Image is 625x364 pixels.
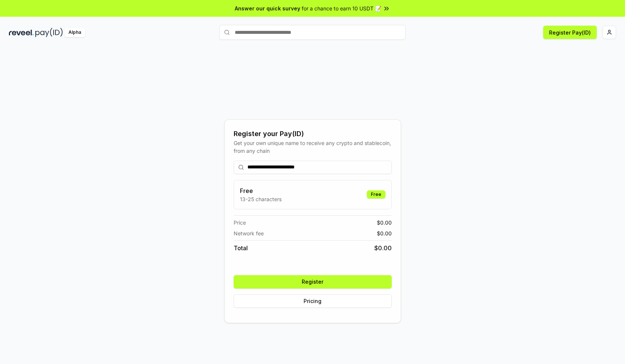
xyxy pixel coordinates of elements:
button: Register Pay(ID) [543,26,597,39]
div: Get your own unique name to receive any crypto and stablecoin, from any chain [234,139,392,155]
div: Free [367,190,385,199]
span: Network fee [234,229,264,237]
h3: Free [240,186,282,195]
span: $ 0.00 [374,244,392,252]
button: Pricing [234,294,392,308]
span: for a chance to earn 10 USDT 📝 [302,4,381,12]
span: Price [234,219,246,226]
span: $ 0.00 [377,229,392,237]
img: pay_id [35,28,63,37]
img: reveel_dark [9,28,34,37]
span: Answer our quick survey [235,4,300,12]
div: Alpha [64,28,85,37]
span: Total [234,244,248,252]
span: $ 0.00 [377,219,392,226]
p: 13-25 characters [240,195,282,203]
div: Register your Pay(ID) [234,129,392,139]
button: Register [234,275,392,289]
